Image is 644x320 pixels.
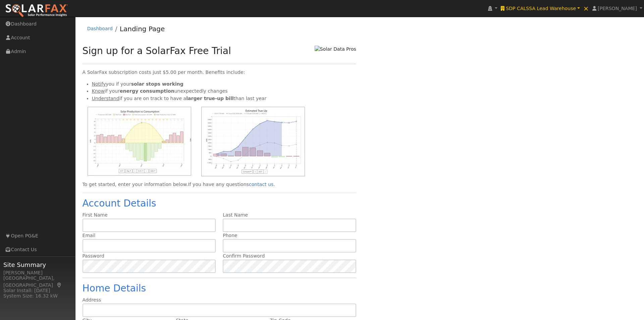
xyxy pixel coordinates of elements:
[92,88,356,95] li: if your unexpectedly changes
[83,296,101,304] label: Address
[583,4,589,12] span: ×
[188,182,275,187] span: If you have any questions .
[83,198,356,209] h2: Account Details
[5,4,68,18] img: SolarFax
[83,212,108,219] label: First Name
[506,6,576,11] span: SDP CALSSA Lead Warehouse
[131,81,183,87] b: solar stops working
[92,81,356,88] li: you if your
[3,269,72,276] div: [PERSON_NAME]
[83,232,96,239] label: Email
[83,283,356,294] h2: Home Details
[83,69,356,76] div: A SolarFax subscription costs just $5.00 per month. Benefits include:
[249,182,273,187] a: contact us
[92,88,105,94] u: Know
[186,96,233,101] b: larger true-up bill
[223,232,237,239] label: Phone
[83,45,231,57] h2: Sign up for a SolarFax Free Trial
[223,253,265,260] label: Confirm Password
[56,282,62,288] a: Map
[3,260,72,269] span: Site Summary
[83,253,104,260] label: Password
[3,275,72,289] div: [GEOGRAPHIC_DATA], [GEOGRAPHIC_DATA]
[92,81,106,87] u: Notify
[113,24,165,37] li: Landing Page
[315,46,356,53] img: Solar Data Pros
[598,6,637,11] span: [PERSON_NAME]
[3,287,72,294] div: Solar Install: [DATE]
[92,96,119,101] u: Understand
[223,212,248,219] label: Last Name
[87,26,113,31] a: Dashboard
[3,292,72,300] div: System Size: 16.32 kW
[83,181,356,188] div: To get started, enter your information below.
[92,95,356,102] li: if you are on track to have a than last year
[120,88,174,94] b: energy consumption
